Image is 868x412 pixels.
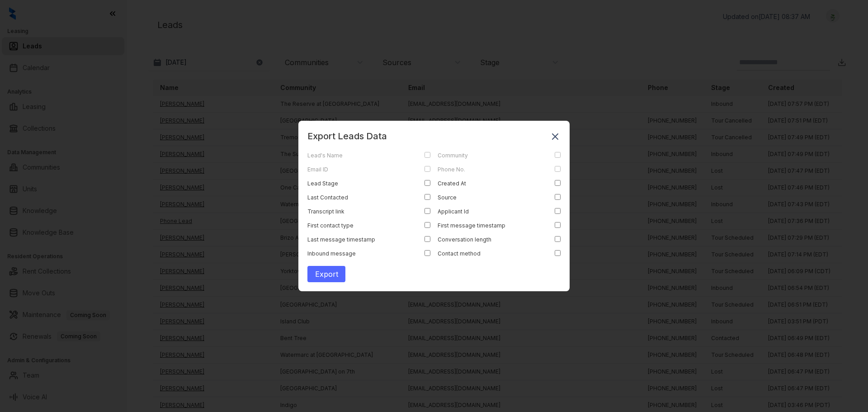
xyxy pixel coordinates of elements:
div: Conversation length [438,236,536,243]
div: First message timestamp [438,222,536,229]
div: Transcript link [307,208,406,215]
div: Applicant Id [438,208,536,215]
div: Phone No. [438,166,536,173]
div: Inbound message [307,250,406,257]
div: Last Contacted [307,194,406,201]
span: Export Leads Data [307,130,387,143]
div: Lead's Name [307,152,406,159]
div: Lead Stage [307,180,406,187]
div: Created At [438,180,536,187]
button: Export [307,266,345,282]
div: Email ID [307,166,406,173]
div: First contact type [307,222,406,229]
div: Contact method [438,250,536,257]
div: Source [438,194,536,201]
div: Community [438,152,536,159]
div: Last message timestamp [307,236,406,243]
